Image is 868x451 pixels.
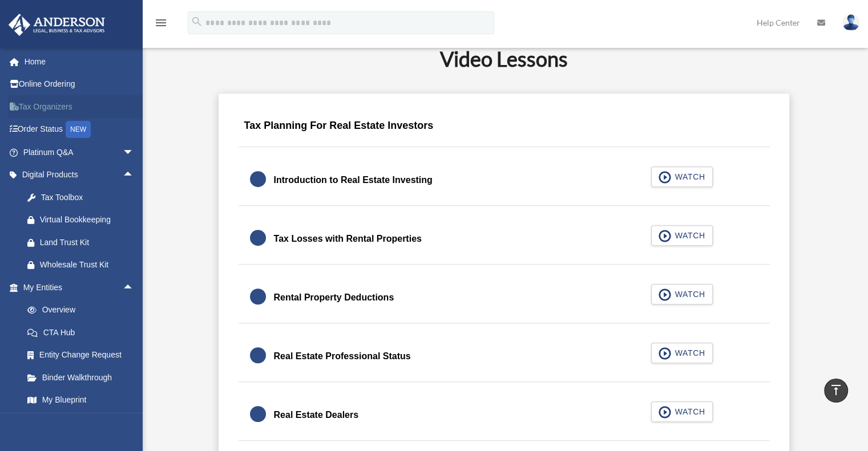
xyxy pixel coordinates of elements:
[66,121,91,138] div: NEW
[274,290,394,306] div: Rental Property Deductions
[8,141,151,164] a: Platinum Q&Aarrow_drop_down
[8,276,151,299] a: My Entitiesarrow_drop_up
[123,141,146,164] span: arrow_drop_down
[274,172,433,188] div: Introduction to Real Estate Investing
[8,95,151,118] a: Tax Organizers
[8,73,151,96] a: Online Ordering
[16,254,151,277] a: Wholesale Trust Kit
[40,213,137,227] div: Virtual Bookkeeping
[250,284,758,311] a: Rental Property Deductions WATCH
[40,235,137,250] div: Land Trust Kit
[671,347,705,359] span: WATCH
[651,284,713,304] button: WATCH
[16,231,151,254] a: Land Trust Kit
[123,164,146,187] span: arrow_drop_up
[191,15,203,28] i: search
[16,209,151,231] a: Virtual Bookkeeping
[239,111,770,147] div: Tax Planning For Real Estate Investors
[274,407,359,423] div: Real Estate Dealers
[16,389,151,412] a: My Blueprint
[8,118,151,141] a: Order StatusNEW
[16,366,151,389] a: Binder Walkthrough
[824,379,848,403] a: vertical_align_top
[8,164,151,186] a: Digital Productsarrow_drop_up
[16,299,151,322] a: Overview
[250,343,758,370] a: Real Estate Professional Status WATCH
[651,166,713,187] button: WATCH
[274,348,411,364] div: Real Estate Professional Status
[651,343,713,363] button: WATCH
[671,230,705,241] span: WATCH
[16,344,151,367] a: Entity Change Request
[40,258,137,272] div: Wholesale Trust Kit
[651,225,713,246] button: WATCH
[671,406,705,417] span: WATCH
[671,289,705,300] span: WATCH
[250,225,758,253] a: Tax Losses with Rental Properties WATCH
[274,231,422,247] div: Tax Losses with Rental Properties
[154,20,168,30] a: menu
[16,411,151,434] a: Tax Due Dates
[842,14,859,31] img: User Pic
[16,186,151,209] a: Tax Toolbox
[40,190,137,205] div: Tax Toolbox
[161,44,847,73] h2: Video Lessons
[829,383,843,397] i: vertical_align_top
[250,401,758,429] a: Real Estate Dealers WATCH
[5,14,108,36] img: Anderson Advisors Platinum Portal
[651,401,713,422] button: WATCH
[154,16,168,30] i: menu
[671,171,705,182] span: WATCH
[8,50,151,73] a: Home
[123,276,146,299] span: arrow_drop_up
[250,166,758,194] a: Introduction to Real Estate Investing WATCH
[16,321,151,344] a: CTA Hub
